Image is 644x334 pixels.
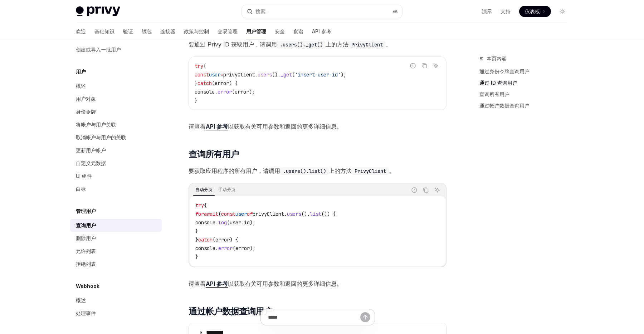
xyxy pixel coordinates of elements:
font: 身份令牌 [76,109,96,115]
a: 身份令牌 [70,105,162,118]
span: (). [301,211,310,217]
span: catch [198,236,213,243]
a: 钱包 [142,23,152,40]
span: . [255,71,258,78]
span: 'insert-user-id' [295,71,341,78]
span: user [209,71,220,78]
span: _get [280,71,292,78]
font: 验证 [123,28,133,34]
span: . [241,219,244,226]
font: 通过帐户数据查询用户 [189,306,272,316]
span: ( [292,71,295,78]
button: 询问人工智能 [433,185,442,195]
font: 以获取有关可用参数和返回的更多详细信息。 [228,123,342,130]
font: 通过身份令牌查询用户 [479,68,530,74]
font: 查询用户 [76,222,96,228]
font: ⌘ [392,9,395,14]
a: 白标 [70,183,162,195]
span: } [195,254,198,260]
font: 查询所有用户 [479,91,509,97]
span: ()) { [321,211,336,217]
font: 。 [389,167,395,174]
span: error [215,236,230,243]
a: 通过身份令牌查询用户 [479,66,574,77]
span: list [310,211,321,217]
span: = [220,71,223,78]
a: 用户管理 [246,23,266,40]
code: PrivyClient [348,41,386,49]
span: try [195,63,203,69]
code: .users()._get() [277,41,326,49]
font: API 参考 [206,280,228,287]
button: 询问人工智能 [431,61,440,70]
font: 支持 [501,8,511,14]
span: const [195,71,209,78]
button: 切换暗模式 [557,6,568,17]
span: user [230,219,241,226]
span: for [195,211,204,217]
a: 概述 [70,294,162,307]
span: . [215,219,218,226]
span: ( [232,89,235,95]
span: (). [272,71,280,78]
font: 通过帐户数据查询用户 [479,103,530,109]
span: privyClient [223,71,255,78]
a: API 参考 [206,123,228,130]
font: 概述 [76,297,86,303]
font: 连接器 [160,28,175,34]
span: ( [218,211,221,217]
a: 取消帐户与用户的关联 [70,131,162,144]
font: 搜索... [255,8,269,14]
a: 交易管理 [218,23,238,40]
a: 用户对象 [70,93,162,105]
a: 连接器 [160,23,175,40]
span: ) { [229,80,238,86]
font: 通过 ID 查询用户 [479,80,517,86]
a: 基础知识 [94,23,114,40]
a: 将帐户与用户关联 [70,118,162,131]
a: 拒绝列表 [70,258,162,270]
font: 。 [386,41,391,48]
a: 查询所有用户 [479,89,574,100]
span: ( [212,80,215,86]
a: UI 组件 [70,170,162,183]
font: 用户 [76,69,86,75]
font: 上的方法 [326,41,348,48]
span: . [215,89,218,95]
font: 管理用户 [76,208,96,214]
button: 复制代码块中的内容 [420,61,429,70]
font: API 参考 [312,28,331,34]
span: try [195,202,204,209]
span: { [203,63,206,69]
a: 自定义元数据 [70,157,162,170]
font: 基础知识 [94,28,114,34]
span: users [287,211,301,217]
span: { [204,202,207,209]
font: 政策与控制 [184,28,209,34]
span: ) { [230,236,238,243]
font: UI 组件 [76,173,92,179]
font: 概述 [76,83,86,89]
font: 取消帐户与用户的关联 [76,134,126,140]
span: await [204,211,218,217]
span: . [215,245,218,251]
font: Webhook [76,283,99,289]
input: 提问... [268,309,360,325]
code: PrivyClient [352,167,389,175]
font: K [395,9,398,14]
span: of [247,211,253,217]
a: 通过 ID 查询用户 [479,77,574,89]
a: 安全 [275,23,285,40]
span: ); [250,219,255,226]
img: 灯光标志 [76,6,120,16]
span: id [244,219,250,226]
button: 发送消息 [360,312,370,322]
font: 用户管理 [246,28,266,34]
font: 要通过 Privy ID 获取用户，请调用 [189,41,277,48]
a: 演示 [482,8,492,15]
a: 允许列表 [70,245,162,258]
font: API 参考 [206,123,228,130]
span: user [235,211,247,217]
span: . [284,211,287,217]
a: 欢迎 [76,23,86,40]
